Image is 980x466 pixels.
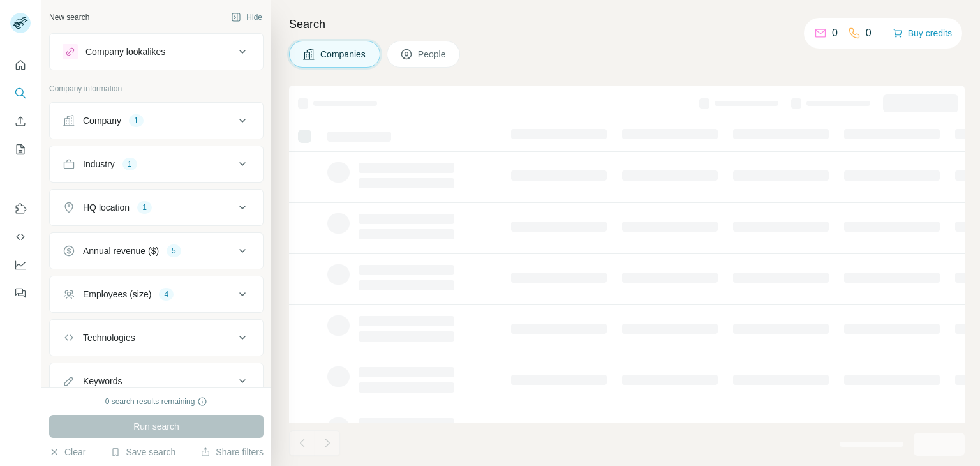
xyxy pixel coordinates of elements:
div: Company [83,114,121,127]
button: Use Surfe API [10,225,31,248]
div: 4 [159,289,174,300]
div: New search [49,11,89,23]
div: 1 [137,202,152,213]
div: Technologies [83,331,135,344]
button: HQ location1 [50,192,263,223]
p: 0 [866,26,872,41]
p: Company information [49,83,264,94]
button: Employees (size)4 [50,279,263,310]
button: Company1 [50,105,263,136]
button: Enrich CSV [10,110,31,133]
button: Industry1 [50,149,263,179]
div: 1 [129,115,144,126]
div: Annual revenue ($) [83,244,159,257]
div: 0 search results remaining [105,396,208,407]
span: Companies [320,48,367,61]
p: 0 [832,26,838,41]
button: Keywords [50,366,263,396]
div: Industry [83,158,115,170]
button: Technologies [50,322,263,353]
button: Feedback [10,282,31,304]
button: Buy credits [893,24,952,42]
div: 5 [167,245,181,257]
h4: Search [289,15,965,33]
span: People [418,48,447,61]
button: Save search [110,446,175,458]
button: Clear [49,446,85,458]
button: Hide [222,8,271,27]
button: Share filters [200,446,264,458]
button: Use Surfe on LinkedIn [10,197,31,220]
button: Search [10,82,31,105]
div: Keywords [83,375,122,387]
button: Quick start [10,54,31,77]
div: HQ location [83,201,130,214]
button: Dashboard [10,253,31,276]
div: 1 [122,158,137,170]
div: Company lookalikes [85,45,165,58]
div: Employees (size) [83,288,151,301]
button: Annual revenue ($)5 [50,236,263,266]
button: Company lookalikes [50,36,263,67]
button: My lists [10,138,31,161]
